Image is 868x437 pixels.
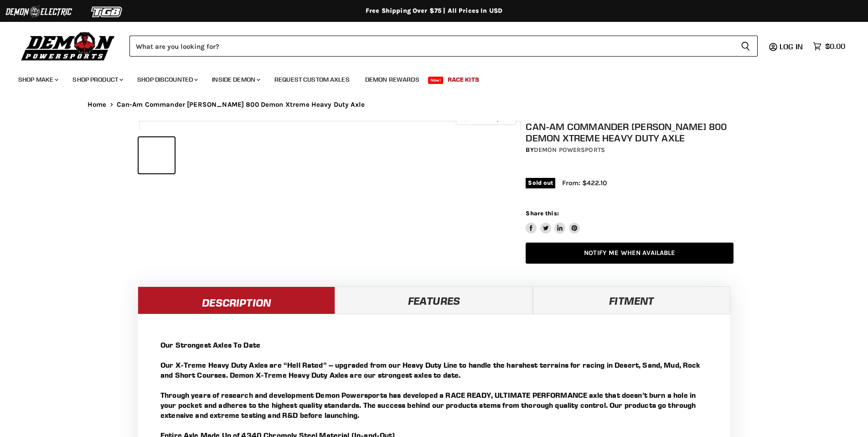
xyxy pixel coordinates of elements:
a: $0.00 [808,40,850,53]
button: IMAGE thumbnail [139,137,175,173]
a: Shop Discounted [130,70,203,89]
span: Share this: [526,210,558,217]
div: Free Shipping Over $75 | All Prices In USD [69,7,799,15]
img: TGB Logo 2 [73,3,141,21]
span: New! [428,77,444,84]
a: Race Kits [441,70,486,89]
input: Search [129,36,734,57]
span: Click to expand [460,115,511,122]
ul: Main menu [11,67,843,89]
a: Shop Make [11,70,64,89]
img: Demon Powersports [18,30,118,62]
a: Request Custom Axles [268,70,356,89]
aside: Share this: [526,209,580,234]
h1: Can-Am Commander [PERSON_NAME] 800 Demon Xtreme Heavy Duty Axle [526,121,734,144]
button: Search [734,36,758,57]
a: Demon Rewards [358,70,426,89]
a: Inside Demon [205,70,266,89]
a: Fitment [533,286,730,314]
a: Demon Powersports [534,146,605,154]
a: Features [335,286,532,314]
span: $0.00 [825,42,845,51]
span: From: $422.10 [562,179,607,187]
img: Demon Electric Logo 2 [5,3,73,21]
a: Shop Product [66,70,129,89]
a: Home [88,101,107,109]
a: Log in [775,42,808,51]
form: Product [129,36,758,57]
div: by [526,145,734,155]
span: Can-Am Commander [PERSON_NAME] 800 Demon Xtreme Heavy Duty Axle [117,101,365,109]
a: Description [138,286,335,314]
nav: Breadcrumbs [69,101,799,109]
span: Log in [780,42,803,51]
span: Sold out [526,178,555,188]
a: Notify Me When Available [526,243,734,264]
